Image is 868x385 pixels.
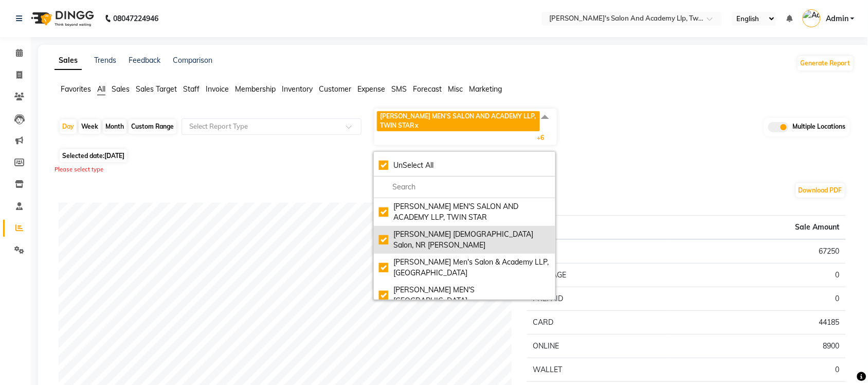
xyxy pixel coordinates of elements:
span: [PERSON_NAME] MEN'S SALON AND ACADEMY LLP, TWIN STAR [380,112,536,129]
td: 67250 [670,239,846,264]
span: Expense [357,84,385,94]
span: All [97,84,105,94]
a: Trends [94,56,116,65]
span: Multiple Locations [793,122,846,132]
div: [PERSON_NAME] MEN'S SALON AND ACADEMY LLP, TWIN STAR [379,201,550,223]
span: Customer [319,84,351,94]
span: Forecast [413,84,442,94]
div: Month [103,119,126,134]
th: Type [527,215,670,239]
div: Custom Range [129,119,176,134]
span: +6 [537,134,552,142]
a: x [414,121,419,129]
div: [PERSON_NAME] [DEMOGRAPHIC_DATA] Salon, NR [PERSON_NAME] [379,229,550,251]
a: Feedback [129,56,160,65]
span: Favorites [61,84,91,94]
span: Admin [826,13,848,24]
b: 08047224946 [113,4,158,33]
span: Misc [448,84,463,94]
input: multiselect-search [379,182,550,192]
td: PREPAID [527,287,670,310]
td: WALLET [527,358,670,381]
td: PACKAGE [527,263,670,287]
button: Download PDF [796,183,845,198]
span: Selected date: [60,149,127,162]
img: Admin [803,9,821,27]
span: Marketing [469,84,502,94]
img: logo [26,4,97,33]
span: [DATE] [104,152,124,160]
span: SMS [391,84,407,94]
span: Sales [112,84,130,94]
td: 44185 [670,310,846,334]
div: [PERSON_NAME] Men's Salon & Academy LLP, [GEOGRAPHIC_DATA] [379,257,550,278]
td: CASH [527,239,670,264]
span: Invoice [206,84,229,94]
button: Generate Report [798,56,853,71]
span: Staff [183,84,200,94]
div: Day [60,119,77,134]
span: Membership [235,84,276,94]
div: Please select type [55,165,854,174]
td: CARD [527,310,670,334]
div: UnSelect All [379,160,550,171]
td: 0 [670,287,846,310]
a: Comparison [173,56,212,65]
td: 8900 [670,334,846,358]
span: Sales Target [136,84,177,94]
div: [PERSON_NAME] MEN'S [GEOGRAPHIC_DATA] [379,285,550,306]
td: 0 [670,263,846,287]
span: Inventory [282,84,313,94]
td: ONLINE [527,334,670,358]
td: 0 [670,358,846,381]
th: Sale Amount [670,215,846,239]
a: Sales [55,51,82,70]
div: Week [79,119,101,134]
